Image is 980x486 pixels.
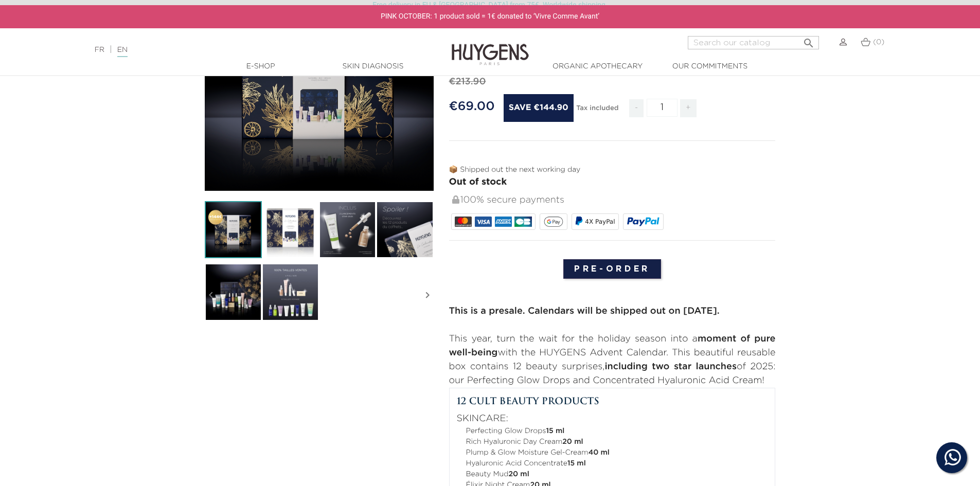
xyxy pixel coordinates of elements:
[466,447,768,458] li: Plump & Glow Moisture Gel-Cream
[449,307,720,316] strong: This is a presale. Calendars will be shipped out on [DATE].
[589,449,610,456] strong: 40 ml
[322,61,424,72] a: Skin Diagnosis
[421,269,434,321] i: 
[117,46,128,57] a: EN
[457,412,768,426] p: SKINCARE:
[629,99,644,117] span: -
[90,44,401,56] div: |
[562,438,583,445] strong: 20 ml
[688,36,819,49] input: Search
[449,177,507,187] span: Out of stock
[466,469,768,480] li: Beauty Mud
[563,259,661,279] input: Pre-order
[449,320,633,330] strong: HuygENs Paris Beauty Advent Calendar
[466,437,768,447] li: Rich Hyaluronic Day Cream
[585,218,615,225] span: 4X PayPal
[604,362,737,371] strong: including two star launches
[466,458,768,469] li: Hyaluronic Acid Concentrate
[504,94,574,122] span: Save €144.90
[495,217,512,227] img: AMEX
[576,97,618,125] div: Tax included
[873,39,884,46] span: (0)
[451,189,776,211] div: 100% secure payments
[466,426,768,437] li: Perfecting Glow Drops
[544,217,563,227] img: google_pay
[508,471,529,478] strong: 20 ml
[647,99,678,117] input: Quantity
[449,77,486,86] span: €213.90
[658,61,761,72] a: Our commitments
[546,61,649,72] a: Organic Apothecary
[205,269,217,321] i: 
[457,395,768,407] h3: 12 cult beauty products
[514,217,531,227] img: CB_NATIONALE
[449,332,776,388] p: This year, turn the wait for the holiday season into a with the HUYGENS Advent Calendar. This bea...
[803,34,815,46] i: 
[680,99,697,117] span: +
[452,195,459,204] img: 100% secure payments
[449,100,495,113] span: €69.00
[209,61,312,72] a: E-Shop
[475,217,492,227] img: VISA
[449,165,776,175] p: 📦 Shipped out the next working day
[455,217,472,227] img: MASTERCARD
[799,33,818,47] button: 
[95,46,104,53] a: FR
[546,427,564,435] strong: 15 ml
[452,27,529,67] img: Huygens
[567,460,586,467] strong: 15 ml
